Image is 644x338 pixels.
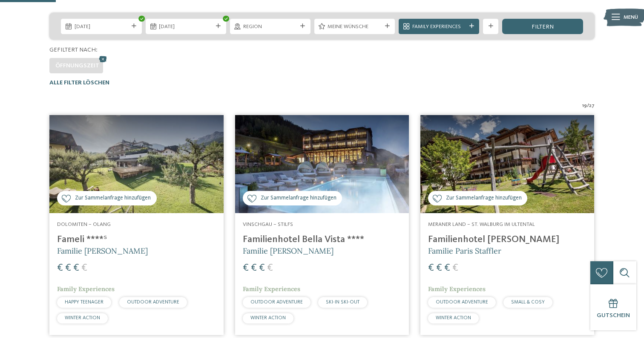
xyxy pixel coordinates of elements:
span: Family Experiences [243,285,300,293]
span: Family Experiences [57,285,115,293]
span: filtern [532,24,554,30]
span: Öffnungszeit [55,63,99,69]
span: € [259,263,265,273]
span: € [57,263,63,273]
span: Region [243,23,297,31]
span: OUTDOOR ADVENTURE [436,300,488,305]
span: Familie [PERSON_NAME] [57,246,148,256]
span: OUTDOOR ADVENTURE [250,300,303,305]
span: WINTER ACTION [65,315,100,321]
span: Zur Sammelanfrage hinzufügen [446,194,522,202]
span: € [444,263,450,273]
img: Familienhotels gesucht? Hier findet ihr die besten! [235,115,409,213]
span: Alle Filter löschen [49,80,109,86]
span: Meraner Land – St. Walburg im Ultental [428,222,535,227]
span: 19 [582,102,587,110]
a: Familienhotels gesucht? Hier findet ihr die besten! Zur Sammelanfrage hinzufügen Meraner Land – S... [420,115,594,335]
a: Gutschein [590,284,636,330]
span: SMALL & COSY [511,300,545,305]
img: Familienhotels gesucht? Hier findet ihr die besten! [420,115,594,213]
span: WINTER ACTION [436,315,471,321]
a: Familienhotels gesucht? Hier findet ihr die besten! Zur Sammelanfrage hinzufügen Dolomiten – Olan... [49,115,223,335]
span: OUTDOOR ADVENTURE [127,300,179,305]
span: € [81,263,87,273]
span: Vinschgau – Stilfs [243,222,293,227]
h4: Familienhotel [PERSON_NAME] [428,234,586,246]
span: [DATE] [159,23,213,31]
img: Familienhotels gesucht? Hier findet ihr die besten! [49,115,223,213]
span: Familie [PERSON_NAME] [243,246,333,256]
span: € [452,263,458,273]
span: Family Experiences [428,285,486,293]
span: SKI-IN SKI-OUT [326,300,359,305]
span: Dolomiten – Olang [57,222,111,227]
span: Gefiltert nach: [49,47,98,53]
span: / [587,102,589,110]
span: WINTER ACTION [250,315,286,321]
span: Gutschein [597,312,630,318]
span: € [428,263,434,273]
span: Zur Sammelanfrage hinzufügen [75,194,151,202]
span: Meine Wünsche [328,23,381,31]
span: € [251,263,257,273]
span: [DATE] [75,23,128,31]
span: HAPPY TEENAGER [65,300,103,305]
span: Family Experiences [412,23,466,31]
span: € [65,263,71,273]
span: € [73,263,79,273]
span: € [267,263,273,273]
span: 27 [589,102,595,110]
span: Familie Paris Staffler [428,246,501,256]
span: € [436,263,442,273]
span: Zur Sammelanfrage hinzufügen [261,194,336,202]
span: € [243,263,249,273]
h4: Familienhotel Bella Vista **** [243,234,401,246]
a: Familienhotels gesucht? Hier findet ihr die besten! Zur Sammelanfrage hinzufügen Vinschgau – Stil... [235,115,409,335]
